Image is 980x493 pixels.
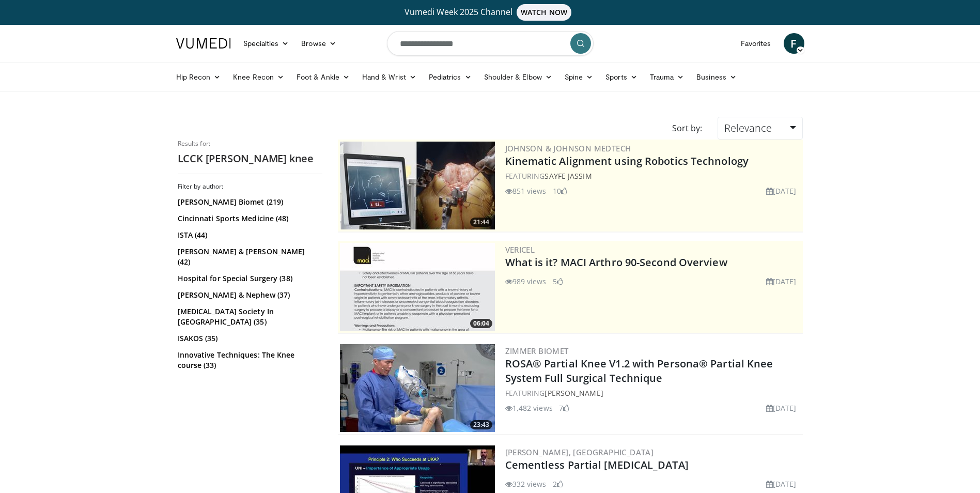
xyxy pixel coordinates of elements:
[178,182,322,191] h3: Filter by author:
[784,33,804,54] a: F
[170,67,227,87] a: Hip Recon
[766,479,797,489] li: [DATE]
[470,218,492,227] span: 21:44
[505,143,631,153] a: Johnson & Johnson MedTech
[387,31,594,56] input: Search topics, interventions
[340,243,495,331] a: 06:04
[545,388,603,398] a: [PERSON_NAME]
[505,479,547,489] li: 332 views
[178,246,320,267] a: [PERSON_NAME] & [PERSON_NAME] (42)
[178,333,320,344] a: ISAKOS (35)
[178,152,322,165] h2: LCCK [PERSON_NAME] knee
[517,4,571,21] span: WATCH NOW
[178,290,320,300] a: [PERSON_NAME] & Nephew (37)
[340,142,495,229] a: 21:44
[295,33,343,54] a: Browse
[505,403,553,413] li: 1,482 views
[690,67,743,87] a: Business
[356,67,423,87] a: Hand & Wrist
[178,230,320,240] a: ISTA (44)
[545,171,592,181] a: Sayfe Jassim
[237,33,295,54] a: Specialties
[505,244,535,255] a: Vericel
[553,276,563,287] li: 5
[505,458,689,472] a: Cementless Partial [MEDICAL_DATA]
[340,142,495,229] img: 85482610-0380-4aae-aa4a-4a9be0c1a4f1.300x170_q85_crop-smart_upscale.jpg
[470,420,492,429] span: 23:43
[559,403,569,413] li: 7
[558,67,599,87] a: Spine
[766,276,797,287] li: [DATE]
[599,67,644,87] a: Sports
[766,403,797,413] li: [DATE]
[505,186,547,196] li: 851 views
[505,255,727,269] a: What is it? MACI Arthro 90-Second Overview
[505,357,773,385] a: ROSA® Partial Knee V1.2 with Persona® Partial Knee System Full Surgical Technique
[178,140,322,148] p: Results for:
[553,186,567,196] li: 10
[178,350,320,371] a: Innovative Techniques: The Knee course (33)
[176,38,231,49] img: VuMedi Logo
[505,346,569,356] a: Zimmer Biomet
[553,479,563,489] li: 2
[505,276,547,287] li: 989 views
[718,117,802,140] a: Relevance
[340,344,495,432] img: 99b1778f-d2b2-419a-8659-7269f4b428ba.300x170_q85_crop-smart_upscale.jpg
[505,447,654,457] a: [PERSON_NAME], [GEOGRAPHIC_DATA]
[178,197,320,207] a: [PERSON_NAME] Biomet (219)
[505,154,749,168] a: Kinematic Alignment using Robotics Technology
[178,4,803,21] a: Vumedi Week 2025 ChannelWATCH NOW
[340,344,495,432] a: 23:43
[290,67,356,87] a: Foot & Ankle
[340,243,495,331] img: aa6cc8ed-3dbf-4b6a-8d82-4a06f68b6688.300x170_q85_crop-smart_upscale.jpg
[505,171,801,181] div: FEATURING
[644,67,691,87] a: Trauma
[470,319,492,328] span: 06:04
[766,186,797,196] li: [DATE]
[664,117,710,140] div: Sort by:
[178,273,320,284] a: Hospital for Special Surgery (38)
[178,213,320,224] a: Cincinnati Sports Medicine (48)
[423,67,478,87] a: Pediatrics
[227,67,290,87] a: Knee Recon
[505,388,801,398] div: FEATURING
[178,306,320,327] a: [MEDICAL_DATA] Society In [GEOGRAPHIC_DATA] (35)
[724,121,772,135] span: Relevance
[735,33,777,54] a: Favorites
[478,67,558,87] a: Shoulder & Elbow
